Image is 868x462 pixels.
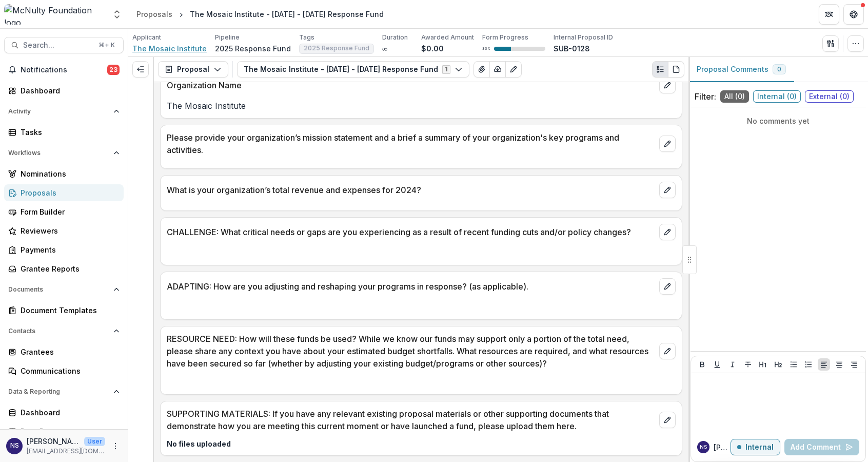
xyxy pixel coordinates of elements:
div: Reviewers [21,225,115,236]
div: Dashboard [21,85,115,96]
div: Nominations [21,168,115,179]
a: Payments [4,241,124,258]
div: Form Builder [21,206,115,217]
p: [PERSON_NAME] [27,436,80,447]
div: Communications [21,365,115,376]
a: Grantees [4,343,124,360]
button: Underline [711,358,723,371]
a: Tasks [4,124,124,141]
p: ADAPTING: How are you adjusting and reshaping your programs in response? (as applicable). [167,280,655,293]
p: $0.00 [421,43,444,54]
a: Grantee Reports [4,260,124,277]
a: Dashboard [4,82,124,99]
button: Strike [742,358,754,371]
button: edit [659,182,676,198]
span: Activity [8,108,109,115]
a: Proposals [132,7,176,22]
p: [EMAIL_ADDRESS][DOMAIN_NAME] [27,447,105,456]
button: Open Contacts [4,323,124,339]
div: Proposals [136,9,172,20]
a: Nominations [4,165,124,182]
span: Data & Reporting [8,388,109,395]
p: Duration [382,33,408,42]
span: 2025 Response Fund [304,45,369,52]
button: Bullet List [787,358,800,371]
p: Internal [745,443,774,452]
button: Align Center [833,358,845,371]
p: Tags [299,33,314,42]
p: User [84,437,105,446]
button: edit [659,412,676,428]
button: Edit as form [505,61,522,78]
a: Dashboard [4,404,124,421]
div: Grantee Reports [21,263,115,274]
button: Internal [731,439,780,455]
div: Dashboard [21,407,115,418]
div: Data Report [21,426,115,437]
p: What is your organization’s total revenue and expenses for 2024? [167,184,655,196]
span: Documents [8,286,109,293]
span: Search... [23,41,92,50]
span: Workflows [8,149,109,157]
div: Nina Sawhney [10,442,19,449]
a: Data Report [4,423,124,440]
p: [PERSON_NAME] [714,442,731,453]
span: Contacts [8,328,109,335]
a: The Mosaic Institute [132,43,207,54]
div: Nina Sawhney [700,445,707,450]
button: Italicize [726,358,739,371]
p: Internal Proposal ID [554,33,613,42]
button: edit [659,343,676,359]
button: Heading 2 [772,358,784,371]
button: Open entity switcher [110,4,124,25]
span: All ( 0 ) [720,90,749,103]
p: CHALLENGE: What critical needs or gaps are you experiencing as a result of recent funding cuts an... [167,226,655,238]
button: Proposal Comments [688,57,794,82]
a: Proposals [4,184,124,201]
button: Open Documents [4,281,124,298]
p: Filter: [695,90,716,103]
button: Align Left [818,358,830,371]
p: ∞ [382,43,387,54]
button: Ordered List [802,358,815,371]
img: McNulty Foundation logo [4,4,106,25]
nav: breadcrumb [132,7,388,22]
div: The Mosaic Institute - [DATE] - [DATE] Response Fund [190,9,384,20]
button: Notifications23 [4,62,124,78]
div: Grantees [21,346,115,357]
div: Document Templates [21,305,115,316]
button: Open Data & Reporting [4,383,124,400]
button: The Mosaic Institute - [DATE] - [DATE] Response Fund1 [237,61,469,78]
a: Document Templates [4,302,124,319]
span: 23 [107,65,120,75]
button: edit [659,278,676,295]
span: Internal ( 0 ) [753,90,801,103]
div: Proposals [21,187,115,198]
p: SUB-0128 [554,43,590,54]
button: Partners [819,4,839,25]
button: edit [659,77,676,93]
button: Search... [4,37,124,53]
button: View Attached Files [474,61,490,78]
p: Awarded Amount [421,33,474,42]
p: RESOURCE NEED: How will these funds be used? While we know our funds may support only a portion o... [167,333,655,370]
button: More [109,440,122,452]
p: No files uploaded [167,438,676,449]
button: edit [659,224,676,240]
button: Open Activity [4,103,124,120]
button: Proposal [158,61,228,78]
a: Reviewers [4,222,124,239]
span: 0 [777,66,781,73]
div: Payments [21,244,115,255]
button: Heading 1 [757,358,769,371]
button: Align Right [848,358,860,371]
div: ⌘ + K [96,40,117,51]
button: Plaintext view [652,61,668,78]
p: 33 % [482,45,490,52]
button: edit [659,136,676,152]
button: Get Help [843,4,864,25]
button: Expand left [132,61,149,78]
span: Notifications [21,66,107,74]
p: The Mosaic Institute [167,100,676,112]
